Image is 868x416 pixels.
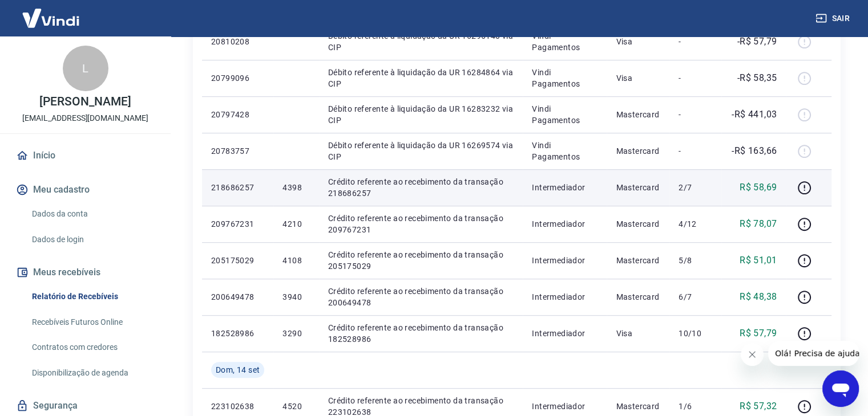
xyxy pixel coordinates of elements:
a: Contratos com credores [27,336,157,359]
p: Intermediador [532,291,597,303]
p: Crédito referente ao recebimento da transação 182528986 [328,322,514,345]
p: Vindi Pagamentos [532,30,597,53]
p: 5/8 [679,255,712,266]
p: Mastercard [616,145,660,157]
p: Débito referente à liquidação da UR 16284864 via CIP [328,67,514,89]
p: 20783757 [211,145,264,157]
p: R$ 58,69 [740,181,777,194]
p: 223102638 [211,401,264,412]
p: 6/7 [679,291,712,303]
p: 200649478 [211,291,264,303]
iframe: Fechar mensagem [741,343,764,366]
p: 2/7 [679,182,712,193]
button: Meu cadastro [14,177,157,202]
span: Olá! Precisa de ajuda? [7,8,96,17]
p: Crédito referente ao recebimento da transação 209767231 [328,213,514,235]
p: 4/12 [679,218,712,230]
p: 4210 [282,218,309,230]
p: Intermediador [532,255,597,266]
p: R$ 51,01 [740,254,777,267]
p: Mastercard [616,255,660,266]
p: 4520 [282,401,309,412]
a: Recebíveis Futuros Online [27,311,157,334]
p: Vindi Pagamentos [532,67,597,89]
p: Crédito referente ao recebimento da transação 205175029 [328,249,514,272]
p: Mastercard [616,218,660,230]
p: Visa [616,36,660,47]
p: R$ 78,07 [740,217,777,231]
a: Dados da conta [27,202,157,226]
p: 20810208 [211,36,264,47]
p: Visa [616,72,660,84]
p: - [679,72,712,84]
a: Relatório de Recebíveis [27,285,157,308]
p: -R$ 441,03 [732,108,777,121]
p: 4108 [282,255,309,266]
p: Vindi Pagamentos [532,103,597,126]
p: Vindi Pagamentos [532,140,597,162]
p: - [679,36,712,47]
img: Vindi [14,1,88,35]
p: - [679,145,712,157]
p: [PERSON_NAME] [39,96,131,108]
button: Sair [813,8,854,29]
p: R$ 57,79 [740,327,777,340]
button: Meus recebíveis [14,260,157,285]
p: 209767231 [211,218,264,230]
iframe: Mensagem da empresa [768,341,859,366]
p: - [679,109,712,120]
p: 3290 [282,328,309,339]
p: 20799096 [211,72,264,84]
a: Início [14,143,157,168]
p: Débito referente à liquidação da UR 16283232 via CIP [328,103,514,126]
p: -R$ 163,66 [732,144,777,158]
span: Dom, 14 set [216,364,260,376]
p: 4398 [282,182,309,193]
p: Crédito referente ao recebimento da transação 218686257 [328,176,514,199]
a: Disponibilização de agenda [27,361,157,385]
p: Mastercard [616,182,660,193]
p: Visa [616,328,660,339]
p: 10/10 [679,328,712,339]
p: Mastercard [616,291,660,303]
p: Mastercard [616,109,660,120]
p: -R$ 58,35 [737,71,777,85]
p: Intermediador [532,328,597,339]
p: [EMAIL_ADDRESS][DOMAIN_NAME] [22,112,148,124]
p: R$ 57,32 [740,399,777,413]
p: R$ 48,38 [740,290,777,304]
p: -R$ 57,79 [737,35,777,48]
div: L [63,46,108,91]
p: Intermediador [532,401,597,412]
p: Intermediador [532,182,597,193]
a: Dados de login [27,228,157,251]
p: Débito referente à liquidação da UR 16296140 via CIP [328,30,514,53]
p: Mastercard [616,401,660,412]
p: Crédito referente ao recebimento da transação 200649478 [328,286,514,308]
p: 1/6 [679,401,712,412]
iframe: Botão para abrir a janela de mensagens [822,370,859,407]
p: 3940 [282,291,309,303]
p: Intermediador [532,218,597,230]
p: 182528986 [211,328,264,339]
p: 20797428 [211,109,264,120]
p: 218686257 [211,182,264,193]
p: 205175029 [211,255,264,266]
p: Débito referente à liquidação da UR 16269574 via CIP [328,140,514,162]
